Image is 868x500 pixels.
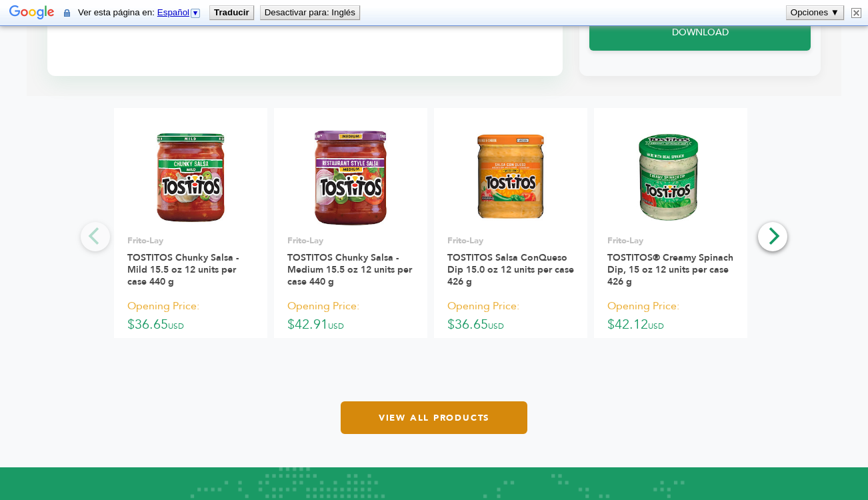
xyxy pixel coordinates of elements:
p: $42.12 [607,296,734,335]
span: Opening Price: [447,297,519,315]
a: TOSTITOS Salsa ConQueso Dip 15.0 oz 12 units per case 426 g [447,251,574,288]
p: $36.65 [447,296,574,335]
img: TOSTITOS Chunky Salsa - Mild 15.5 oz 12 units per case 440 g [143,130,239,227]
button: Traducir [210,6,253,19]
p: $36.65 [127,296,254,335]
img: Cerrar [851,8,861,18]
a: TOSTITOS Chunky Salsa - Medium 15.5 oz 12 units per case 440 g [287,251,412,288]
button: Next [758,222,787,251]
p: Frito-Lay [447,235,574,247]
span: Español [157,7,189,17]
a: TOSTITOS Chunky Salsa - Mild 15.5 oz 12 units per case 440 g [127,251,239,288]
img: TOSTITOS Chunky Salsa - Medium 15.5 oz 12 units per case 440 g [314,130,387,226]
span: Opening Price: [287,297,359,315]
span: USD [328,321,344,331]
p: Frito-Lay [607,235,734,247]
button: Desactivar para: Inglés [261,6,359,19]
span: Opening Price: [127,297,199,315]
button: Opciones ▼ [787,6,843,19]
p: $42.91 [287,296,414,335]
a: Español [157,7,201,17]
img: El contenido de esta página segura se enviará a Google para traducirlo con una conexión segura. [64,8,70,18]
img: TOSTITOS Salsa ConQueso Dip 15.0 oz 12 units per case 426 g [463,130,559,227]
p: Frito-Lay [287,235,414,247]
span: USD [648,321,664,331]
img: TOSTITOS® Creamy Spinach Dip, 15 oz 12 units per case 426 g [623,130,719,227]
span: Opening Price: [607,297,679,315]
img: Google Traductor [9,4,55,23]
a: DOWNLOAD [589,21,811,51]
a: TOSTITOS® Creamy Spinach Dip, 15 oz 12 units per case 426 g [607,251,733,288]
span: USD [168,321,184,331]
a: View All Products [341,401,527,434]
p: Frito-Lay [127,235,254,247]
span: Ver esta página en: [78,7,204,17]
span: USD [488,321,504,331]
b: Traducir [214,7,249,17]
